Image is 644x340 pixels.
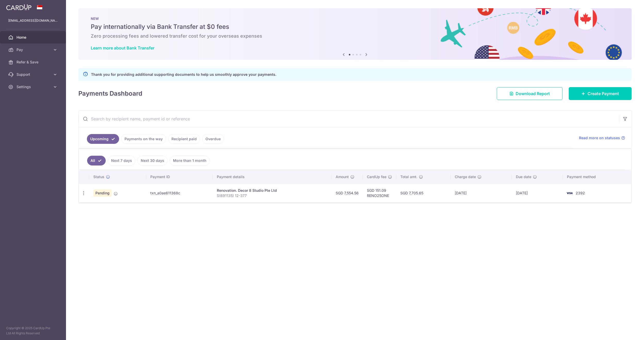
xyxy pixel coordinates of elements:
[213,170,332,184] th: Payment details
[579,135,625,140] a: Read more on statuses
[121,134,166,144] a: Payments on the way
[564,190,575,196] img: Bank Card
[91,23,619,31] h5: Pay internationally via Bank Transfer at $0 fees
[367,174,386,179] span: CardUp fee
[576,191,585,195] span: 2392
[16,84,51,89] span: Settings
[332,184,363,202] td: SGD 7,554.56
[16,47,51,52] span: Pay
[512,184,563,202] td: [DATE]
[516,174,531,179] span: Due date
[588,90,619,97] span: Create Payment
[91,45,154,51] a: Learn more about Bank Transfer
[93,189,112,197] span: Pending
[569,87,632,100] a: Create Payment
[78,89,142,98] h4: Payments Dashboard
[79,111,619,127] input: Search by recipient name, payment id or reference
[168,134,200,144] a: Recipient paid
[336,174,349,179] span: Amount
[91,16,619,21] p: NEW
[91,33,619,39] h6: Zero processing fees and lowered transfer cost for your overseas expenses
[563,170,631,184] th: Payment method
[91,71,276,78] p: Thank you for providing additional supporting documents to help us smoothly approve your payments.
[170,156,210,165] a: More than 1 month
[108,156,135,165] a: Next 7 days
[396,184,451,202] td: SGD 7,705.65
[455,174,476,179] span: Charge date
[497,87,563,100] a: Download Report
[16,60,51,65] span: Refer & Save
[363,184,396,202] td: SGD 151.09 RENO25ONE
[16,35,51,40] span: Home
[93,174,104,179] span: Status
[87,134,119,144] a: Upcoming
[137,156,168,165] a: Next 30 days
[146,184,213,202] td: txn_a0ae611368c
[202,134,224,144] a: Overdue
[217,193,327,198] p: S(691135) 12-377
[87,156,106,165] a: All
[451,184,512,202] td: [DATE]
[6,4,31,10] img: CardUp
[579,135,620,140] span: Read more on statuses
[217,188,327,193] div: Renovation. Decor 8 Studio Pte Ltd
[78,8,632,60] img: Bank transfer banner
[8,18,58,23] p: [EMAIL_ADDRESS][DOMAIN_NAME]
[400,174,417,179] span: Total amt.
[516,90,550,97] span: Download Report
[146,170,213,184] th: Payment ID
[16,72,51,77] span: Support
